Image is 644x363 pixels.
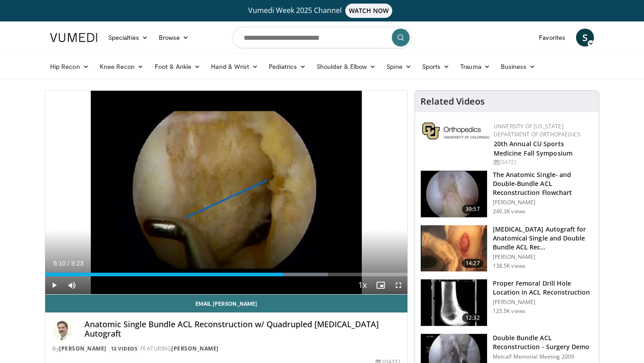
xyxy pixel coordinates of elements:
a: Vumedi Week 2025 ChannelWATCH NOW [51,4,593,18]
a: S [576,29,594,46]
a: Spine [381,58,416,76]
div: [DATE] [494,158,592,166]
a: 13 Videos [108,345,140,352]
a: Email [PERSON_NAME] [45,295,407,312]
a: 39:57 The Anatomic Single- and Double-Bundle ACL Reconstruction Flowchart [PERSON_NAME] 240.3K views [420,170,593,218]
p: 240.3K views [493,208,525,215]
span: 9:23 [71,260,83,267]
a: Trauma [455,58,496,76]
div: By FEATURING [52,345,400,353]
a: Hip Recon [45,58,94,76]
img: Title_01_100001165_3.jpg.150x105_q85_crop-smart_upscale.jpg [421,279,487,326]
span: 12:32 [462,313,483,322]
h3: [MEDICAL_DATA] Autograft for Anatomical Single and Double Bundle ACL Rec… [493,225,593,252]
span: / [68,260,69,267]
a: Pediatrics [263,58,311,76]
p: [PERSON_NAME] [493,199,593,206]
a: Hand & Wrist [206,58,263,76]
a: [PERSON_NAME] [59,345,106,352]
h3: Double Bundle ACL Reconstruction - Surgery Demo [493,333,593,351]
a: Shoulder & Elbow [311,58,381,76]
div: Progress Bar [45,273,407,276]
button: Playback Rate [354,276,372,294]
a: 14:27 [MEDICAL_DATA] Autograft for Anatomical Single and Double Bundle ACL Rec… [PERSON_NAME] 138... [420,225,593,272]
button: Mute [63,276,81,294]
img: VuMedi Logo [50,33,97,42]
a: Business [496,58,541,76]
span: 39:57 [462,205,483,214]
img: 281064_0003_1.png.150x105_q85_crop-smart_upscale.jpg [421,225,487,272]
img: 355603a8-37da-49b6-856f-e00d7e9307d3.png.150x105_q85_autocrop_double_scale_upscale_version-0.2.png [422,122,489,139]
h3: Proper Femoral Drill Hole Location in ACL Reconstruction [493,279,593,297]
button: Fullscreen [390,276,407,294]
a: 12:32 Proper Femoral Drill Hole Location in ACL Reconstruction [PERSON_NAME] 125.5K views [420,279,593,326]
a: Knee Recon [94,58,149,76]
img: Fu_0_3.png.150x105_q85_crop-smart_upscale.jpg [421,171,487,217]
p: 138.5K views [493,262,525,270]
p: Metcalf Memorial Meeting 2009 [493,353,593,360]
a: Favorites [534,29,571,46]
video-js: Video Player [45,91,407,295]
button: Play [45,276,63,294]
span: WATCH NOW [345,4,393,18]
span: 6:10 [53,260,65,267]
h4: Anatomic Single Bundle ACL Reconstruction w/ Quadrupled [MEDICAL_DATA] Autograft [85,320,400,339]
a: Foot & Ankle [149,58,206,76]
p: [PERSON_NAME] [493,299,593,306]
a: Browse [153,29,195,46]
input: Search topics, interventions [233,27,411,48]
a: [PERSON_NAME] [171,345,219,352]
p: [PERSON_NAME] [493,253,593,261]
h3: The Anatomic Single- and Double-Bundle ACL Reconstruction Flowchart [493,170,593,197]
h4: Related Videos [420,96,485,107]
a: University of [US_STATE] Department of Orthopaedics [494,122,580,138]
button: Enable picture-in-picture mode [372,276,390,294]
a: Sports [417,58,455,76]
a: 20th Annual CU Sports Medicine Fall Symposium [494,139,572,157]
span: 14:27 [462,259,483,268]
a: Specialties [103,29,153,46]
p: 125.5K views [493,308,525,315]
img: Avatar [52,320,74,341]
